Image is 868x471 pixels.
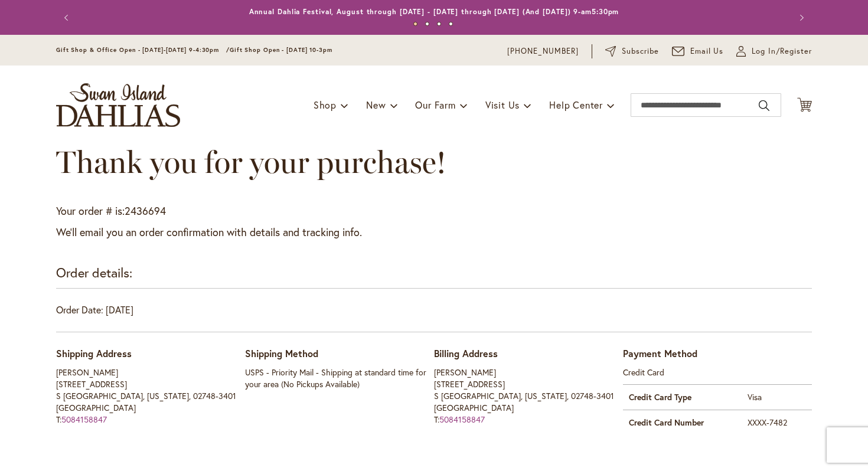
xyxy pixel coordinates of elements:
a: Email Us [672,45,724,57]
address: [PERSON_NAME] [STREET_ADDRESS] S [GEOGRAPHIC_DATA], [US_STATE], 02748-3401 [GEOGRAPHIC_DATA] T: [434,367,623,426]
td: XXXX-7482 [742,410,812,435]
td: Visa [742,384,812,410]
span: Shop [314,99,337,111]
a: 5084158847 [61,414,107,425]
button: 3 of 4 [437,22,441,26]
span: New [366,99,386,111]
span: Visit Us [485,99,520,111]
span: Thank you for your purchase! [56,143,446,181]
button: 2 of 4 [425,22,429,26]
p: Your order # is: [56,204,812,219]
address: [PERSON_NAME] [STREET_ADDRESS] S [GEOGRAPHIC_DATA], [US_STATE], 02748-3401 [GEOGRAPHIC_DATA] T: [56,367,245,426]
a: Subscribe [605,45,659,57]
span: Gift Shop & Office Open - [DATE]-[DATE] 9-4:30pm / [56,46,230,54]
th: Credit Card Number [623,410,742,435]
button: 4 of 4 [449,22,453,26]
span: Our Farm [415,99,455,111]
a: Log In/Register [736,45,812,57]
a: 5084158847 [439,414,485,425]
button: Previous [56,6,80,30]
button: Next [788,6,812,30]
p: We'll email you an order confirmation with details and tracking info. [56,225,812,240]
span: Billing Address [434,347,498,359]
a: [PHONE_NUMBER] [507,45,579,57]
div: USPS - Priority Mail - Shipping at standard time for your area (No Pickups Available) [245,367,434,390]
div: Order Date: [DATE] [56,303,812,332]
dt: Credit Card [623,367,812,378]
span: Email Us [690,45,724,57]
button: 1 of 4 [413,22,417,26]
strong: Order details: [56,264,132,281]
span: Shipping Address [56,347,132,359]
a: store logo [56,83,180,127]
th: Credit Card Type [623,384,742,410]
span: Gift Shop Open - [DATE] 10-3pm [230,46,332,54]
span: Payment Method [623,347,697,359]
span: Shipping Method [245,347,318,359]
span: Log In/Register [752,45,812,57]
a: Annual Dahlia Festival, August through [DATE] - [DATE] through [DATE] (And [DATE]) 9-am5:30pm [249,7,619,16]
span: 2436694 [125,204,166,218]
span: Help Center [549,99,603,111]
span: Subscribe [622,45,659,57]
